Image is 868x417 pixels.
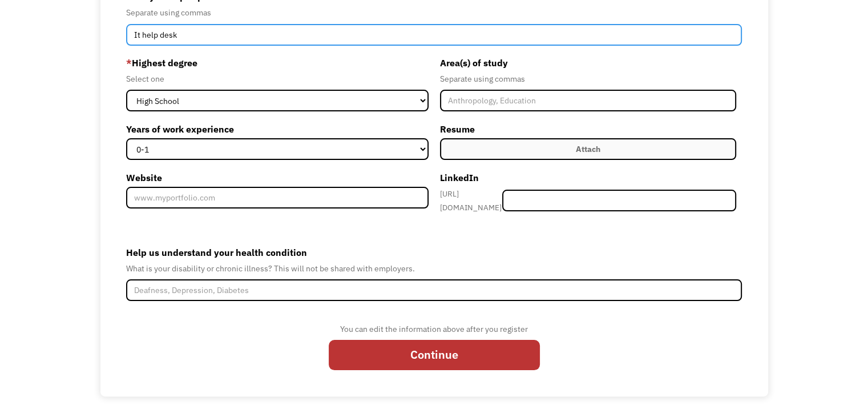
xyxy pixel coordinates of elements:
div: You can edit the information above after you register [329,322,540,336]
label: Attach [440,138,736,160]
div: Select one [126,72,428,86]
label: Highest degree [126,54,428,72]
input: Anthropology, Education [440,90,736,111]
input: Continue [329,340,540,370]
input: Videography, photography, accounting [126,24,742,46]
label: Help us understand your health condition [126,243,742,262]
div: Attach [576,142,600,156]
label: Years of work experience [126,120,428,138]
label: Area(s) of study [440,54,736,72]
input: Deafness, Depression, Diabetes [126,279,742,301]
div: Separate using commas [440,72,736,86]
label: Resume [440,120,736,138]
input: www.myportfolio.com [126,187,428,209]
label: Website [126,169,428,187]
div: [URL][DOMAIN_NAME] [440,187,503,214]
div: What is your disability or chronic illness? This will not be shared with employers. [126,262,742,275]
div: Separate using commas [126,6,742,19]
label: LinkedIn [440,169,736,187]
